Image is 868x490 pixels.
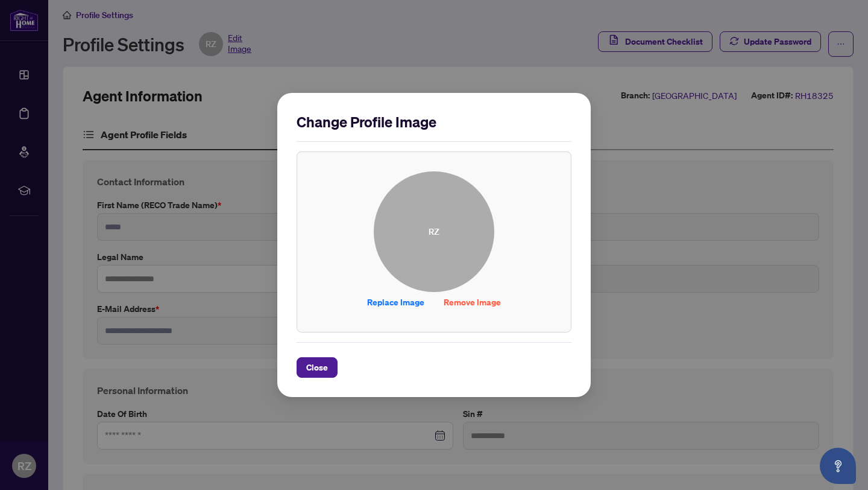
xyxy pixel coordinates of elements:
span: Replace Image [367,293,424,312]
button: Remove Image [434,292,511,313]
button: Close [297,357,338,378]
span: Remove Image [444,293,501,312]
span: RZ [429,225,439,238]
button: Open asap [820,448,856,484]
button: Replace Image [357,292,434,313]
h2: Change Profile Image [297,112,571,132]
span: Close [306,358,328,377]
